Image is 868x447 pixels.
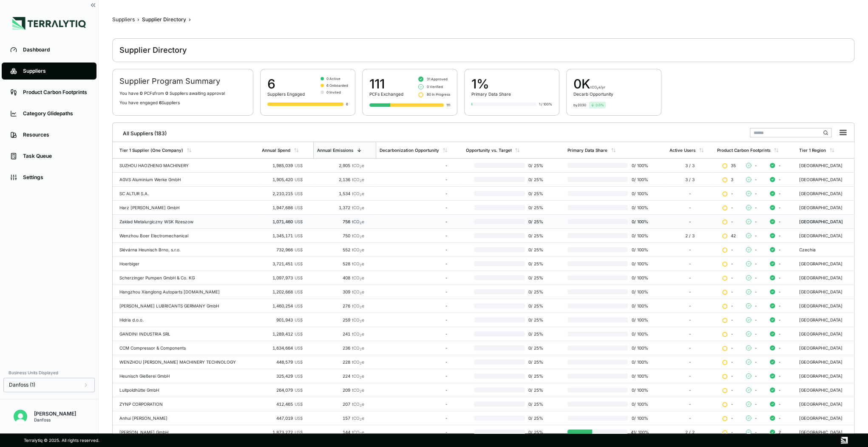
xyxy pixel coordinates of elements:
[731,191,733,196] span: -
[262,247,303,252] div: 732,966
[799,247,851,252] div: Czechia
[525,191,547,196] span: 0 / 25 %
[360,193,362,197] sub: 2
[755,233,757,238] span: -
[23,46,88,53] div: Dashboard
[731,373,733,379] span: -
[731,177,733,182] span: 3
[119,261,255,266] div: Hoerbiger
[119,289,255,294] div: Hangzhou Xianglong Autoparts [DOMAIN_NAME]
[317,191,364,196] div: 1,534
[525,373,547,379] span: 0 / 25 %
[360,235,362,239] sub: 2
[628,275,649,280] span: 0 / 100 %
[295,191,303,196] span: US$
[119,275,255,280] div: Scherzinger Pumpen GmbH & Co. KG
[427,84,443,89] span: 0 Verified
[778,289,781,294] span: -
[317,261,364,266] div: 528
[317,205,364,210] div: 1,372
[778,373,781,379] span: -
[380,177,448,182] div: -
[755,317,757,322] span: -
[669,247,710,252] div: -
[262,401,303,407] div: 412,465
[159,100,162,105] span: 6
[778,177,781,182] span: -
[628,163,649,168] span: 0 / 100 %
[295,331,303,336] span: US$
[778,247,781,252] span: -
[628,233,649,238] span: 0 / 100 %
[755,345,757,350] span: -
[295,261,303,266] span: US$
[380,148,439,153] div: Decarbonization Opportunity
[755,261,757,266] span: -
[778,387,781,393] span: -
[295,275,303,280] span: US$
[317,289,364,294] div: 309
[669,177,710,182] div: 3 / 3
[717,148,770,153] div: Product Carbon Footprints
[731,219,733,224] span: -
[755,289,757,294] span: -
[669,331,710,336] div: -
[799,233,851,238] div: [GEOGRAPHIC_DATA]
[778,331,781,336] span: -
[755,331,757,336] span: -
[669,148,695,153] div: Active Users
[360,207,362,211] sub: 2
[525,387,547,393] span: 0 / 25 %
[525,177,547,182] span: 0 / 25 %
[731,345,733,350] span: -
[360,362,362,365] sub: 2
[669,373,710,379] div: -
[317,148,353,153] div: Annual Emissions
[326,76,340,81] span: 0 Active
[360,376,362,379] sub: 2
[119,76,246,86] h2: Supplier Program Summary
[669,205,710,210] div: -
[525,401,547,407] span: 0 / 25 %
[119,247,255,252] div: Slévárna Heunisch Brno, s.r.o.
[731,233,736,238] span: 42
[731,247,733,252] span: -
[352,261,364,266] span: tCO e
[731,289,733,294] span: -
[23,89,88,96] div: Product Carbon Footprints
[317,359,364,364] div: 228
[755,387,757,393] span: -
[755,163,757,168] span: -
[525,359,547,364] span: 0 / 25 %
[262,177,303,182] div: 1,905,420
[360,347,362,351] sub: 2
[380,247,448,252] div: -
[23,153,88,159] div: Task Queue
[119,205,255,210] div: Harz [PERSON_NAME] GmbH
[380,331,448,336] div: -
[731,205,733,210] span: -
[731,303,733,308] span: -
[352,205,364,210] span: tCO e
[360,333,362,337] sub: 2
[471,76,511,91] div: 1%
[380,275,448,280] div: -
[380,401,448,407] div: -
[360,319,362,323] sub: 2
[317,247,364,252] div: 552
[525,289,547,294] span: 0 / 25 %
[669,289,710,294] div: -
[525,345,547,350] span: 0 / 25 %
[755,373,757,379] span: -
[628,401,649,407] span: 0 / 100 %
[799,205,851,210] div: [GEOGRAPHIC_DATA]
[669,345,710,350] div: -
[799,163,851,168] div: [GEOGRAPHIC_DATA]
[23,174,88,181] div: Settings
[262,205,303,210] div: 1,947,686
[295,205,303,210] span: US$
[471,91,511,97] div: Primary Data Share
[755,275,757,280] span: -
[628,205,649,210] span: 0 / 100 %
[119,45,187,55] div: Supplier Directory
